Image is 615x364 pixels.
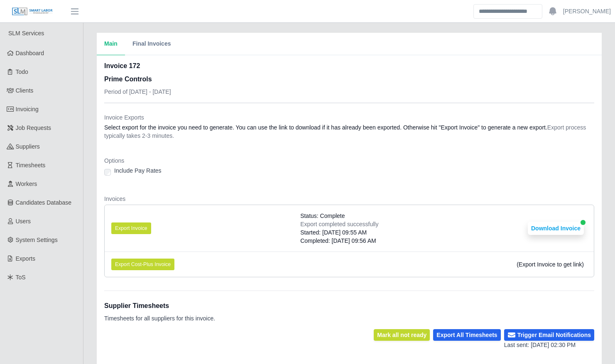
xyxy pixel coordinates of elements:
[433,329,500,341] button: Export All Timesheets
[8,30,44,37] span: SLM Services
[16,199,72,206] span: Candidates Database
[16,181,37,187] span: Workers
[104,74,171,84] h3: Prime Controls
[125,33,179,55] button: Final Invoices
[16,125,51,131] span: Job Requests
[12,7,53,16] img: SLM Logo
[114,166,162,175] label: Include Pay Rates
[16,143,40,150] span: Suppliers
[16,274,26,281] span: ToS
[504,341,594,349] div: Last sent: [DATE] 02:30 PM
[528,222,584,235] button: Download Invoice
[374,329,430,341] button: Mark all not ready
[16,162,46,169] span: Timesheets
[300,237,378,245] div: Completed: [DATE] 09:56 AM
[16,106,39,112] span: Invoicing
[16,50,44,56] span: Dashboard
[563,7,611,16] a: [PERSON_NAME]
[300,212,345,220] span: Status: Complete
[97,33,125,55] button: Main
[104,123,594,140] dd: Select export for the invoice you need to generate. You can use the link to download if it has al...
[111,259,174,270] button: Export Cost-Plus Invoice
[16,87,34,94] span: Clients
[504,329,594,341] button: Trigger Email Notifications
[16,68,28,75] span: Todo
[104,195,594,203] dt: Invoices
[473,4,542,19] input: Search
[16,255,35,262] span: Exports
[16,237,58,243] span: System Settings
[104,314,215,322] p: Timesheets for all suppliers for this invoice.
[300,228,378,237] div: Started: [DATE] 09:55 AM
[104,88,171,96] p: Period of [DATE] - [DATE]
[104,301,215,311] h1: Supplier Timesheets
[104,113,594,122] dt: Invoice Exports
[104,61,171,71] h2: Invoice 172
[528,225,584,232] a: Download Invoice
[111,222,151,234] button: Export Invoice
[16,218,31,225] span: Users
[104,156,594,165] dt: Options
[300,220,378,228] div: Export completed successfully
[517,261,584,268] span: (Export Invoice to get link)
